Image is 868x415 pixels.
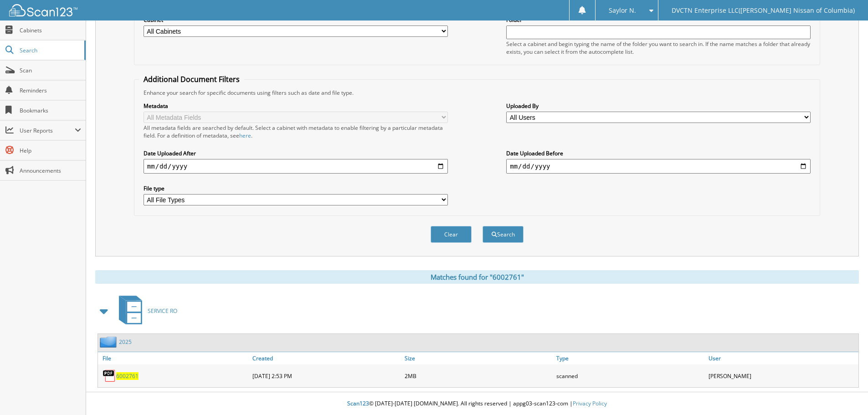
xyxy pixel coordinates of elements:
a: File [98,352,250,364]
a: here [239,132,251,139]
div: 2MB [402,367,555,385]
label: Date Uploaded After [144,149,448,157]
span: Help [20,147,81,154]
button: Search [483,226,524,243]
div: Matches found for "6002761" [95,270,859,284]
a: Type [554,352,706,364]
div: All metadata fields are searched by default. Select a cabinet with metadata to enable filtering b... [144,124,448,139]
span: Cabinets [20,26,81,34]
span: Saylor N. [609,8,636,13]
span: Scan123 [347,400,369,407]
img: scan123-logo-white.svg [9,4,77,16]
input: end [506,159,811,174]
iframe: Chat Widget [822,371,868,415]
a: Size [402,352,555,364]
input: start [144,159,448,174]
div: Select a cabinet and begin typing the name of the folder you want to search in. If the name match... [506,40,811,56]
legend: Additional Document Filters [139,74,244,84]
label: Metadata [144,102,448,110]
label: Date Uploaded Before [506,149,811,157]
div: [DATE] 2:53 PM [250,367,402,385]
span: User Reports [20,127,75,134]
a: SERVICE RO [113,293,177,329]
span: DVCTN Enterprise LLC([PERSON_NAME] Nissan of Columbia) [672,8,855,13]
span: Reminders [20,87,81,94]
img: PDF.png [103,369,116,383]
div: scanned [554,367,706,385]
a: 6002761 [116,372,139,380]
div: Enhance your search for specific documents using filters such as date and file type. [139,89,815,97]
div: © [DATE]-[DATE] [DOMAIN_NAME]. All rights reserved | appg03-scan123-com | [86,393,868,415]
label: File type [144,184,448,192]
div: [PERSON_NAME] [706,367,858,385]
a: Privacy Policy [573,400,607,407]
span: Scan [20,67,81,74]
button: Clear [431,226,472,243]
img: folder2.png [100,336,119,348]
span: Bookmarks [20,107,81,114]
span: Announcements [20,167,81,174]
span: Search [20,46,80,54]
span: SERVICE RO [148,307,177,315]
a: User [706,352,858,364]
label: Uploaded By [506,102,811,110]
a: 2025 [119,338,132,346]
a: Created [250,352,402,364]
